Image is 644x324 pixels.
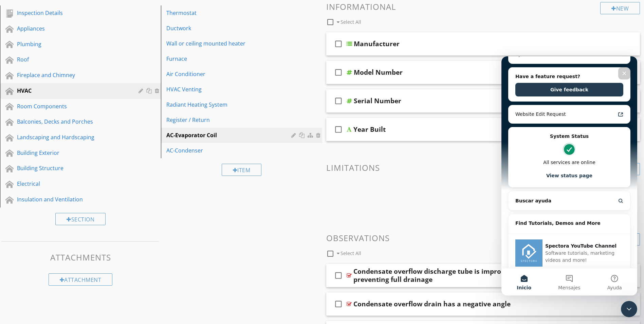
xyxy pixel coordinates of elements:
div: Register / Return [166,116,293,124]
div: Wall or ceiling mounted heater [166,39,293,48]
i: check_box_outline_blank [333,296,344,312]
div: Plumbing [17,40,129,48]
span: Select All [341,250,361,256]
div: Electrical [17,180,129,188]
span: Select All [341,19,361,25]
h3: Observations [326,233,640,242]
div: New [600,2,640,14]
iframe: Intercom live chat [501,56,637,295]
i: check_box_outline_blank [333,64,344,80]
div: Attachment [49,273,113,286]
div: Radiant Heating System [166,101,293,109]
div: Manufacturer [354,40,400,48]
div: Insulation and Ventilation [17,195,129,203]
div: Air Conditioner [166,70,293,78]
div: Building Structure [17,164,129,172]
div: Year Built [353,125,386,133]
div: Appliances [17,24,129,33]
h3: Informational [326,2,640,11]
div: Condensate overflow discharge tube is improperly routed preventing full drainage [353,267,578,284]
div: Balconies, Decks and Porches [17,118,129,126]
div: Room Components [17,102,129,110]
div: AC-Evaporator Coil [166,131,293,139]
div: Item [222,164,262,176]
div: HVAC [17,87,129,95]
div: Ductwork [166,24,293,32]
div: Building Exterior [17,149,129,157]
i: check_box_outline_blank [333,36,344,52]
div: Fireplace and Chimney [17,71,129,79]
div: Inspection Details [17,9,129,17]
i: check_box_outline_blank [333,267,344,284]
div: Landscaping and Hardscaping [17,133,129,141]
div: Condensate overflow drain has a negative angle [353,300,511,308]
div: Furnace [166,55,293,63]
i: check_box_outline_blank [333,93,344,109]
i: check_box_outline_blank [333,121,344,138]
div: Serial Number [354,97,401,105]
div: Thermostat [166,9,293,17]
div: Section [55,213,106,225]
iframe: Intercom live chat [621,301,637,317]
h3: Limitations [326,163,640,172]
div: AC-Condenser [166,146,293,155]
div: HVAC Venting [166,85,293,93]
div: Roof [17,55,129,64]
div: Model Number [354,68,403,76]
